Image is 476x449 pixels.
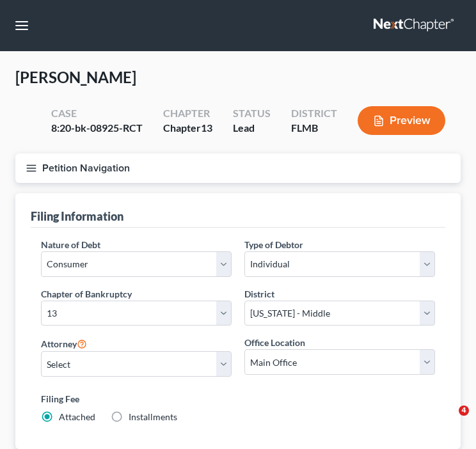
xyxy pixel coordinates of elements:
div: Status [233,106,271,121]
label: Office Location [244,336,305,349]
span: 4 [459,406,469,416]
span: Installments [129,411,177,422]
button: Petition Navigation [15,154,461,183]
div: Filing Information [31,209,123,224]
span: [PERSON_NAME] [15,68,136,86]
div: Chapter [163,121,212,136]
label: Chapter of Bankruptcy [41,287,132,301]
div: District [291,106,337,121]
span: Attached [59,411,95,422]
div: Chapter [163,106,212,121]
iframe: Intercom live chat [432,406,463,436]
div: 8:20-bk-08925-RCT [51,121,143,136]
label: Attorney [41,336,87,351]
div: FLMB [291,121,337,136]
label: Filing Fee [41,392,435,406]
div: Lead [233,121,271,136]
label: District [244,287,274,301]
label: Type of Debtor [244,238,303,251]
button: Preview [358,106,445,135]
label: Nature of Debt [41,238,100,251]
div: Case [51,106,143,121]
span: 13 [201,122,212,134]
